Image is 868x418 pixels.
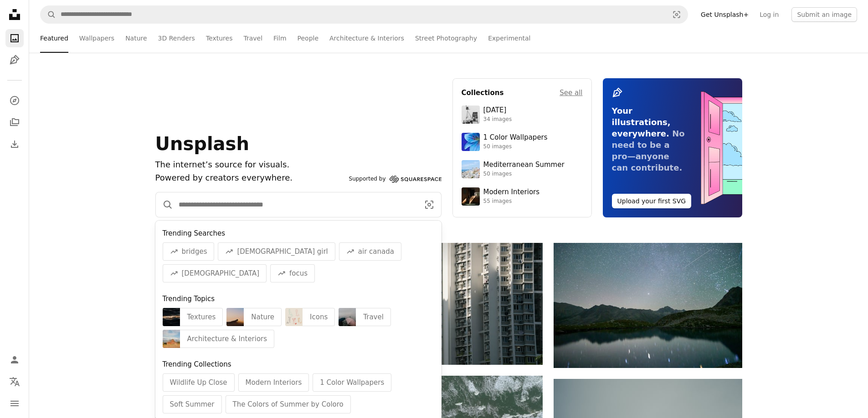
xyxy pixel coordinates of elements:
[163,295,215,303] span: Trending Topics
[791,7,857,22] button: Submit an image
[158,24,195,53] a: 3D Renders
[182,268,260,279] span: [DEMOGRAPHIC_DATA]
[40,5,688,24] form: Find visuals sitewide
[462,106,583,124] a: [DATE]34 images
[273,24,286,53] a: Film
[339,308,356,326] img: premium_photo-1756177506526-26fb2a726f4a
[560,87,582,98] a: See all
[462,133,480,151] img: premium_photo-1688045582333-c8b6961773e0
[125,24,147,53] a: Nature
[483,198,540,205] div: 55 images
[5,394,24,413] button: Menu
[5,91,24,110] a: Explore
[415,24,477,53] a: Street Photography
[238,373,309,392] div: Modern Interiors
[483,143,548,151] div: 50 images
[483,188,540,197] div: Modern Interiors
[237,246,328,257] span: [DEMOGRAPHIC_DATA] girl
[41,6,56,23] button: Search Unsplash
[612,106,671,138] span: Your illustrations, everywhere.
[483,171,565,178] div: 50 images
[483,161,565,170] div: Mediterranean Summer
[206,24,233,53] a: Textures
[5,351,24,369] a: Log in / Sign up
[5,5,24,25] a: Home — Unsplash
[612,194,692,208] button: Upload your first SVG
[163,229,226,237] span: Trending Searches
[303,308,335,326] div: Icons
[462,106,480,124] img: photo-1682590564399-95f0109652fe
[612,129,685,172] span: No need to be a pro—anyone can contribute.
[285,308,303,326] img: premium_vector-1733668890003-56bd9f5b2835
[226,395,351,413] div: The Colors of Summer by Coloro
[289,268,308,279] span: focus
[754,7,784,22] a: Log in
[243,24,262,53] a: Travel
[358,246,394,257] span: air canada
[462,87,504,98] h4: Collections
[180,330,275,348] div: Architecture & Interiors
[163,330,180,348] img: premium_photo-1755882951561-7164bd8427a2
[5,51,24,69] a: Illustrations
[182,246,207,257] span: bridges
[156,192,173,217] button: Search Unsplash
[155,158,345,171] h1: The internet’s source for visuals.
[313,373,391,392] div: 1 Color Wallpapers
[226,308,244,326] img: premium_photo-1751520788468-d3b7b4b94a8e
[356,308,391,326] div: Travel
[155,133,249,154] span: Unsplash
[5,29,24,47] a: Photos
[349,174,442,185] a: Supported by
[5,113,24,131] a: Collections
[462,187,480,206] img: premium_photo-1747189286942-bc91257a2e39
[155,192,442,217] form: Find visuals sitewide
[180,308,223,326] div: Textures
[462,187,583,206] a: Modern Interiors55 images
[5,373,24,391] button: Language
[483,116,512,123] div: 34 images
[462,160,583,178] a: Mediterranean Summer50 images
[666,6,688,23] button: Visual search
[79,24,114,53] a: Wallpapers
[483,106,512,115] div: [DATE]
[554,243,742,368] img: Starry night sky over a calm mountain lake
[354,299,543,307] a: Tall apartment buildings with many windows and balconies.
[244,308,282,326] div: Nature
[462,160,480,178] img: premium_photo-1688410049290-d7394cc7d5df
[155,171,345,185] p: Powered by creators everywhere.
[417,192,441,217] button: Visual search
[554,301,742,309] a: Starry night sky over a calm mountain lake
[462,133,583,151] a: 1 Color Wallpapers50 images
[298,24,319,53] a: People
[5,135,24,153] a: Download History
[483,133,548,142] div: 1 Color Wallpapers
[488,24,530,53] a: Experimental
[163,308,180,326] img: photo-1756232684964-09e6bee67c30
[354,243,543,365] img: Tall apartment buildings with many windows and balconies.
[163,360,231,368] span: Trending Collections
[329,24,404,53] a: Architecture & Interiors
[695,7,754,22] a: Get Unsplash+
[163,373,235,392] div: Wildlife Up Close
[163,395,222,413] div: Soft Summer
